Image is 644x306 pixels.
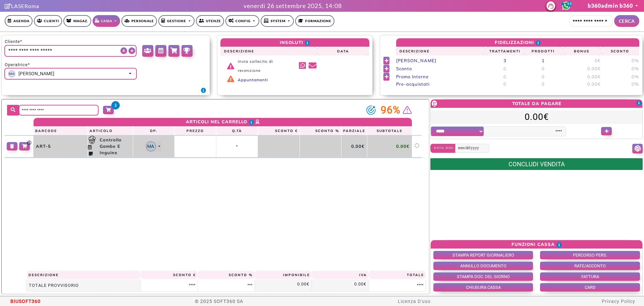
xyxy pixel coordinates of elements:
th: Subtotale [367,126,412,135]
a: Utenze [196,15,224,27]
img: Carrello-Trattamenti.png [88,136,96,144]
span: MA [8,71,15,77]
span: 0.00€ [587,66,601,71]
button: Crea <b>Contatto rapido</b> [128,47,135,54]
th: IVA [312,270,369,279]
span: Appuntamenti [238,77,268,82]
th: Barcode [34,126,88,135]
a: Formazione [295,15,334,27]
a: Clienti [34,15,62,27]
button: PERCORSO PERS. [540,251,640,259]
th: Q.tà [216,126,258,135]
th: Bonus [562,47,601,56]
a: b360admin b360 [588,2,639,9]
label: 0.00€ [297,281,309,287]
button: Salva per dopo [19,142,30,150]
button: CARD [540,283,640,292]
span: 0% [632,74,639,79]
th: FIDELIZZAZIONI [396,38,639,47]
div: TOTALE DA PAGARE [512,100,561,107]
img: monthGoal [366,105,376,115]
span: 0.00€ [587,81,601,87]
th: Totale [369,270,426,279]
span: 0 [542,66,545,71]
a: Vai ad <b>appuntamenti cliente</b> [155,45,166,57]
a: SYSTEM [261,15,294,27]
th: Descrizione [396,47,486,56]
button: ANNULLO DOCUMENTO [433,262,533,270]
th: Funzioni Cassa [431,240,642,249]
span: 48 [567,1,572,7]
button: Utilizza nel carrello [383,65,389,73]
th: INSOLUTI [220,38,369,47]
span: 96% [381,102,400,118]
a: Magaz. [63,15,91,27]
button: Usa cliente di <b>passaggio</b> [120,47,127,54]
span: Sconto [396,66,412,71]
a: Personale [121,15,157,27]
i: Invia sollecito di recensione [227,63,238,69]
button: STAMPA DOC. DEL GIORNO [433,272,533,281]
input: Cerca cliente... [569,15,613,27]
button: CHIUSURA CASSA [433,283,533,292]
i: Clicca per andare alla pagina di firma [5,3,11,9]
button: Utilizza nel carrello [383,57,389,64]
th: Sconto € [141,270,198,279]
span: 0 [503,74,506,79]
span: 0.00€ [587,74,601,79]
label: 0.00€ [354,281,366,287]
span: Cliente* [5,38,22,45]
a: Vai ad <b>acquisti cliente</b> [168,45,179,57]
th: Op. [133,126,174,135]
a: Privacy Policy [602,299,635,304]
a: Licenza D'uso [398,299,431,304]
span: Data doc [430,144,455,152]
th: TOTALE PROVVISORIO [26,279,141,291]
a: Cassa [93,15,120,27]
th: Prezzo [174,126,216,135]
button: Modifica codice lotteria [632,144,643,154]
a: Vai ad <b>anagrafica cliente</b> [142,45,153,57]
button: STAMPA REPORT GIORNALIERO [433,251,533,259]
th: Articolo [88,126,133,135]
th: Data [317,47,369,56]
span: 0 [542,81,545,87]
th: Descrizione [26,270,141,279]
a: Gestione [158,15,195,27]
span: 0% [632,81,639,87]
span: [PERSON_NAME] [18,70,54,77]
th: Sconto € [258,126,300,135]
span: 0 [503,81,506,87]
button: Utilizza nel carrello [383,73,389,81]
i: Attenzione: <b>1 trattamento non pagato</b> [227,76,238,82]
button: CERCA [614,15,640,27]
a: Vedi maggiori dettagli [403,105,412,115]
span: MA [147,143,154,150]
th: Sconto % [300,126,341,135]
td: ART-5 [34,135,88,158]
button: Elimina dal carrello [7,142,17,150]
button: FATTURA [540,272,640,281]
span: Operatrice* [5,61,137,68]
button: CONCLUDI VENDITA [430,158,643,170]
span: 2 [111,101,120,110]
a: Invia recensione tramite <b>Email</b> [309,62,317,70]
td: Controllo Gambe E Inguine [96,135,133,158]
th: Descrizione [220,47,317,56]
a: Invia recensione tramite <b>Whatsapp</b> [299,62,306,70]
th: Imponibile [255,270,312,279]
a: Clicca per andare alla pagina di firmaLASERoma [5,3,39,9]
a: Config [225,15,259,27]
label: 0.00€ [431,110,642,124]
th: Sconto [601,47,639,56]
a: <b>Punti cliente</b> [181,45,193,57]
td: Appuntamento del 24/10/2025, Note: %2B+ASCELLE+.+%28LE+GAMBE+LE+PROSEGUE%3F%29 [88,135,96,158]
span: 0% [632,58,639,63]
span: 0 [503,66,506,71]
span: [PERSON_NAME] [396,58,436,63]
span: 0% [632,66,639,71]
span: 3 [503,58,506,63]
th: Sconto % [198,270,255,279]
td: 0.00€ [367,135,412,158]
th: Parziale [341,126,367,135]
